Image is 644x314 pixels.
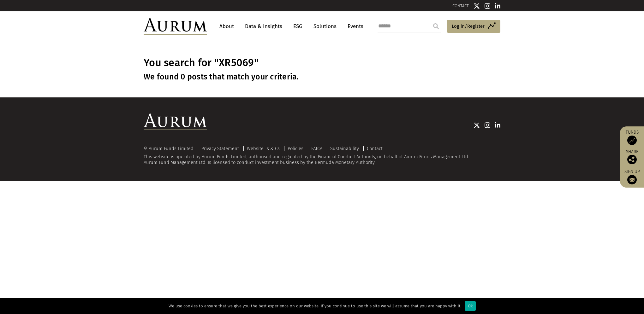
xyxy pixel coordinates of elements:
img: Linkedin icon [495,3,501,9]
img: Twitter icon [474,122,480,128]
div: © Aurum Funds Limited [144,146,197,151]
a: Policies [288,146,303,151]
a: Privacy Statement [201,146,239,151]
a: Data & Insights [242,20,285,32]
a: Funds [623,130,641,145]
a: ESG [290,20,306,32]
span: Log in/Register [452,22,485,30]
a: Solutions [310,20,340,32]
img: Aurum [144,18,207,35]
div: This website is operated by Aurum Funds Limited, authorised and regulated by the Financial Conduc... [144,146,500,165]
img: Linkedin icon [495,122,501,128]
img: Aurum Logo [144,113,207,130]
img: Access Funds [627,136,637,145]
h3: We found 0 posts that match your criteria. [144,72,500,82]
a: About [216,20,237,32]
h1: You search for "XR5069" [144,57,500,69]
a: Contact [367,146,383,151]
div: Share [623,150,641,164]
img: Instagram icon [485,122,490,128]
img: Share this post [627,155,637,164]
a: CONTACT [452,3,469,8]
img: Sign up to our newsletter [627,175,637,184]
a: FATCA [311,146,322,151]
a: Events [344,20,363,32]
a: Log in/Register [447,20,500,33]
img: Instagram icon [485,3,490,9]
a: Website Ts & Cs [247,146,280,151]
img: Twitter icon [474,3,480,9]
a: Sign up [623,169,641,184]
a: Sustainability [330,146,359,151]
input: Submit [430,20,442,32]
